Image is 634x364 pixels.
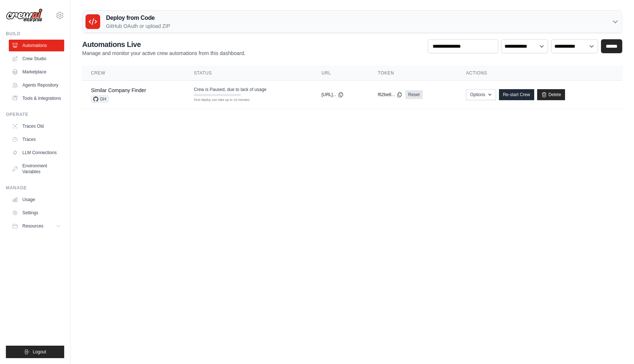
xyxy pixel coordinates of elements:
[9,160,64,178] a: Environment Variables
[378,92,402,98] button: f62be8...
[9,92,64,104] a: Tools & Integrations
[499,89,534,100] a: Re-start Crew
[9,79,64,91] a: Agents Repository
[6,8,43,22] img: Logo
[9,147,64,159] a: LLM Connections
[33,349,46,355] span: Logout
[91,87,146,93] a: Similar Company Finder
[9,134,64,145] a: Traces
[457,66,622,81] th: Actions
[91,95,109,103] span: GH
[9,53,64,65] a: Crew Studio
[313,66,369,81] th: URL
[194,87,266,92] span: Crew is Paused, due to lack of usage
[106,14,170,22] h3: Deploy from Code
[82,50,245,57] p: Manage and monitor your active crew automations from this dashboard.
[185,66,313,81] th: Status
[466,89,496,100] button: Options
[6,346,64,358] button: Logout
[369,66,457,81] th: Token
[9,207,64,219] a: Settings
[22,223,43,229] span: Resources
[82,66,185,81] th: Crew
[9,40,64,51] a: Automations
[537,89,565,100] a: Delete
[194,98,241,103] div: First deploy can take up to 10 minutes
[9,66,64,78] a: Marketplace
[6,112,64,117] div: Operate
[6,31,64,37] div: Build
[9,194,64,205] a: Usage
[9,220,64,232] button: Resources
[82,39,245,50] h2: Automations Live
[6,185,64,191] div: Manage
[9,120,64,132] a: Traces Old
[405,90,423,99] a: Reset
[106,22,170,30] p: GitHub OAuth or upload ZIP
